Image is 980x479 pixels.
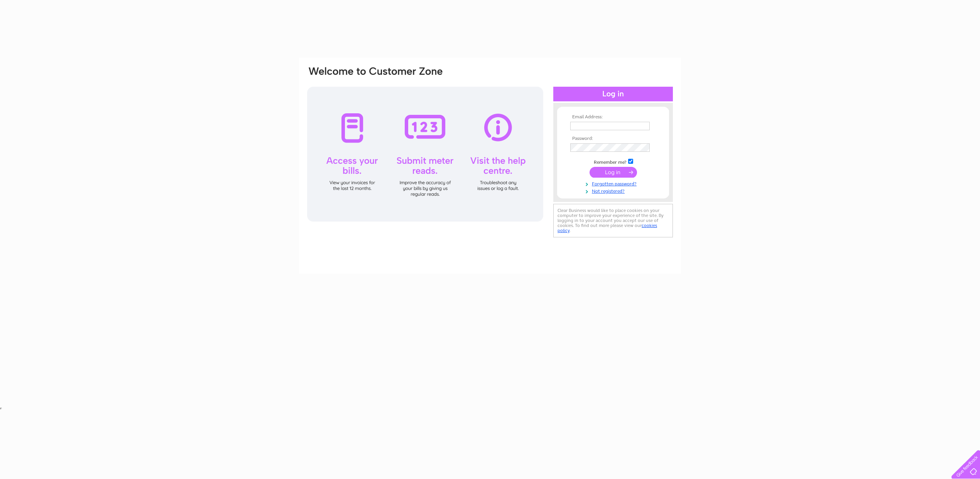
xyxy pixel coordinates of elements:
[558,223,657,233] a: cookies policy
[590,167,637,178] input: Submit
[570,187,658,194] a: Not registered?
[570,180,658,187] a: Forgotten password?
[568,158,658,165] td: Remember me?
[568,114,658,120] th: Email Address:
[553,204,673,237] div: Clear Business would like to place cookies on your computer to improve your experience of the sit...
[568,136,658,141] th: Password:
